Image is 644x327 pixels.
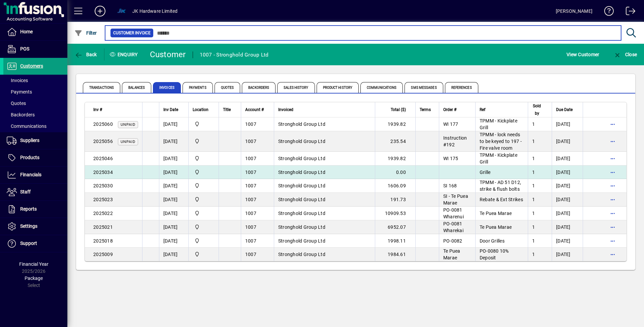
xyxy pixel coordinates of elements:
[93,156,113,161] span: 2025046
[245,252,256,257] span: 1007
[3,201,67,218] a: Reports
[3,149,67,166] a: Products
[480,197,523,202] span: Rebate & Ext Strikes
[607,194,618,205] button: More options
[532,238,535,244] span: 1
[480,224,512,230] span: Te Puea Marae
[532,121,535,127] span: 1
[193,106,208,113] span: Location
[443,121,458,127] span: WI 177
[443,106,456,113] span: Order #
[607,136,618,147] button: More options
[278,183,325,188] span: Stronghold Group Ltd
[480,238,505,244] span: Door Grilles
[278,106,293,113] span: Invoiced
[93,106,138,113] div: Inv #
[159,131,188,152] td: [DATE]
[159,234,188,248] td: [DATE]
[532,170,535,175] span: 1
[3,24,67,40] a: Home
[375,193,415,207] td: 191.73
[73,48,99,61] button: Back
[278,211,325,216] span: Stronghold Group Ltd
[7,78,28,83] span: Invoices
[552,220,583,234] td: [DATE]
[375,117,415,131] td: 1939.82
[607,180,618,191] button: More options
[93,121,113,127] span: 2025060
[552,131,583,152] td: [DATE]
[443,248,460,260] span: Te Puea Marae
[278,106,371,113] div: Invoiced
[193,120,215,128] span: Auckland
[245,238,256,244] span: 1007
[245,197,256,202] span: 1007
[480,132,522,151] span: TPMM - lock needs to be keyed to 197 - Fire valve room
[183,82,213,93] span: Payments
[20,138,39,143] span: Suppliers
[7,89,32,95] span: Payments
[3,98,67,109] a: Quotes
[375,131,415,152] td: 235.54
[480,248,509,260] span: PO-0080 10% Deposit
[375,248,415,261] td: 1984.61
[245,156,256,161] span: 1007
[405,82,443,93] span: SMS Messages
[245,211,256,216] span: 1007
[153,82,181,93] span: Invoices
[278,156,325,161] span: Stronghold Group Ltd
[567,49,599,60] span: View Customer
[379,106,412,113] div: Total ($)
[20,29,33,34] span: Home
[93,211,113,216] span: 2025022
[122,82,151,93] span: Balances
[163,106,178,113] span: Inv Date
[391,106,406,113] span: Total ($)
[480,180,521,192] span: TPMM - AD 51 D12, strike & flush bolts
[20,63,43,69] span: Customers
[443,207,464,219] span: PO-0081 Wharenui
[317,82,359,93] span: Product History
[193,223,215,231] span: Auckland
[552,248,583,261] td: [DATE]
[193,210,215,217] span: Auckland
[607,153,618,164] button: More options
[159,248,188,261] td: [DATE]
[7,123,46,129] span: Communications
[480,106,524,113] div: Ref
[20,46,29,51] span: POS
[552,152,583,166] td: [DATE]
[613,52,637,57] span: Close
[67,48,104,61] app-page-header-button: Back
[159,117,188,131] td: [DATE]
[552,207,583,220] td: [DATE]
[552,117,583,131] td: [DATE]
[20,189,31,194] span: Staff
[93,139,113,144] span: 2025056
[480,170,491,175] span: Grille
[532,183,535,188] span: 1
[445,82,478,93] span: References
[375,234,415,248] td: 1998.11
[420,106,431,113] span: Terms
[552,179,583,193] td: [DATE]
[552,166,583,179] td: [DATE]
[245,139,256,144] span: 1007
[532,211,535,216] span: 1
[607,235,618,246] button: More options
[278,238,325,244] span: Stronghold Group Ltd
[193,251,215,258] span: Auckland
[74,30,97,36] span: Filter
[375,152,415,166] td: 1939.82
[223,106,231,113] span: Title
[532,252,535,257] span: 1
[20,155,39,160] span: Products
[93,252,113,257] span: 2025009
[132,6,178,16] div: JK Hardware Limited
[193,196,215,203] span: Auckland
[443,193,468,206] span: SI - Te Puea Marae
[443,135,467,147] span: Instruction #192
[532,156,535,161] span: 1
[3,235,67,252] a: Support
[7,112,35,117] span: Backorders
